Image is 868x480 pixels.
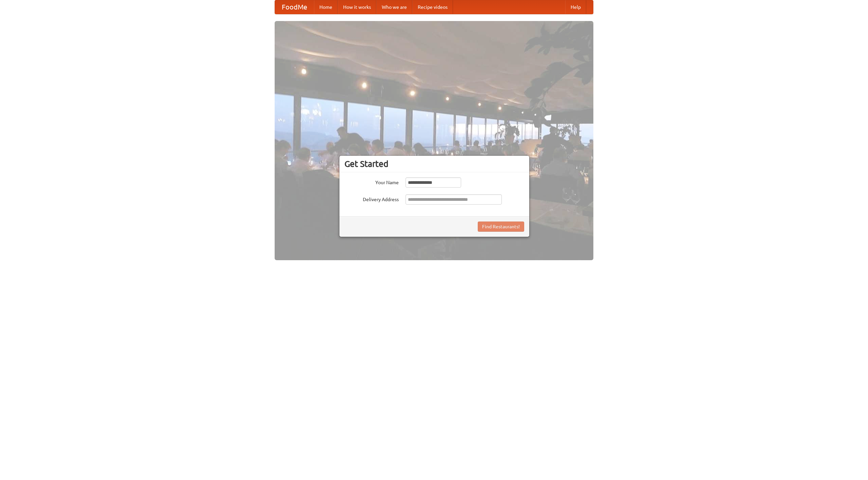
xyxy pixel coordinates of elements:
a: Recipe videos [412,0,453,14]
a: Who we are [376,0,412,14]
label: Delivery Address [344,194,399,203]
h3: Get Started [344,159,524,169]
a: FoodMe [275,0,314,14]
button: Find Restaurants! [478,222,524,232]
label: Your Name [344,177,399,186]
a: Help [565,0,586,14]
a: Home [314,0,338,14]
a: How it works [338,0,376,14]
